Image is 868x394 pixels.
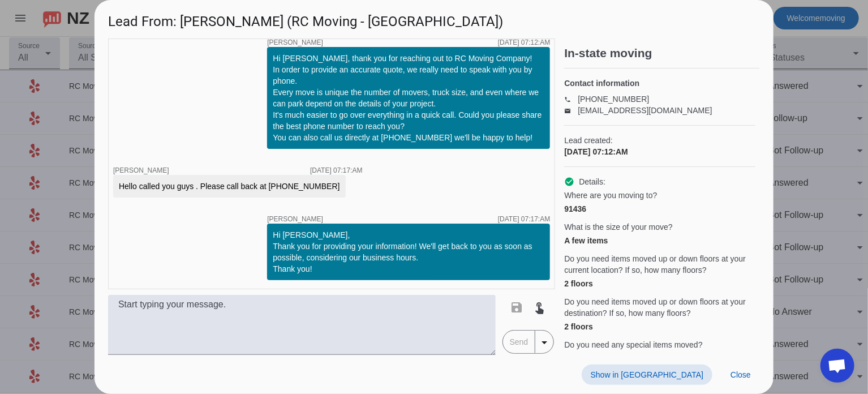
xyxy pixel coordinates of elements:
[273,53,544,143] div: Hi [PERSON_NAME], thank you for reaching out to RC Moving Company! In order to provide an accurat...
[533,301,547,314] mat-icon: touch_app
[119,181,340,192] div: Hello called you guys . Please call back at [PHONE_NUMBER]
[578,95,649,104] a: [PHONE_NUMBER]
[564,321,755,332] div: 2 floors
[564,135,755,146] span: Lead created:
[591,370,703,379] span: Show in [GEOGRAPHIC_DATA]
[267,39,323,46] span: [PERSON_NAME]
[267,216,323,222] span: [PERSON_NAME]
[113,166,169,174] span: [PERSON_NAME]
[564,235,755,246] div: A few items
[498,216,550,222] div: [DATE] 07:17:AM
[564,253,755,276] span: Do you need items moved up or down floors at your current location? If so, how many floors?
[564,339,702,350] span: Do you need any special items moved?
[564,221,672,233] span: What is the size of your move?
[564,96,578,102] mat-icon: phone
[538,336,551,349] mat-icon: arrow_drop_down
[564,177,574,187] mat-icon: check_circle
[498,39,550,46] div: [DATE] 07:12:AM
[564,48,760,59] h2: In-state moving
[564,278,755,289] div: 2 floors
[578,106,712,115] a: [EMAIL_ADDRESS][DOMAIN_NAME]
[310,167,362,174] div: [DATE] 07:17:AM
[564,296,755,319] span: Do you need items moved up or down floors at your destination? If so, how many floors?
[582,365,712,385] button: Show in [GEOGRAPHIC_DATA]
[564,108,578,113] mat-icon: email
[273,229,544,275] div: Hi [PERSON_NAME], Thank you for providing your information! We'll get back to you as soon as poss...
[564,146,755,157] div: [DATE] 07:12:AM
[820,349,854,383] div: Open chat
[579,176,605,187] span: Details:
[564,203,755,215] div: 91436
[564,353,755,364] div: Large appliances
[731,370,751,379] span: Close
[564,78,755,89] h4: Contact information
[564,190,657,201] span: Where are you moving to?
[721,365,760,385] button: Close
